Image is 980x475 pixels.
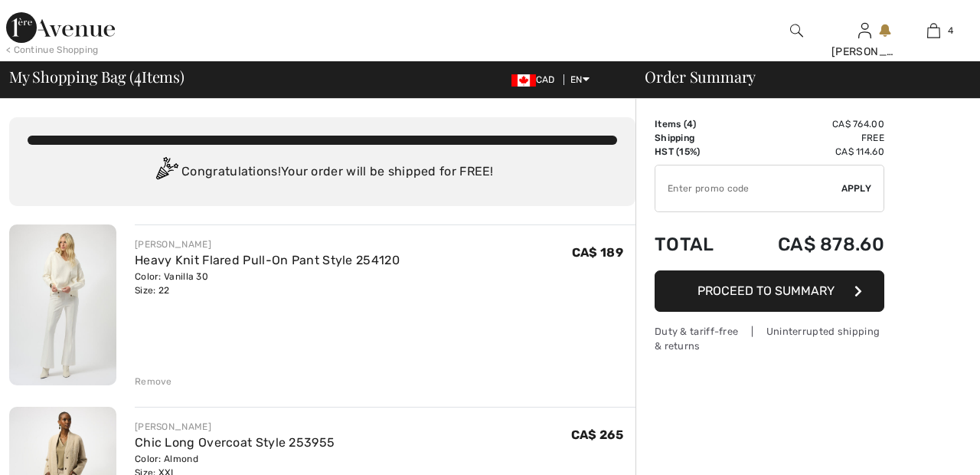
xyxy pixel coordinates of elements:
span: 4 [687,119,693,129]
img: 1ère Avenue [6,12,115,43]
img: Canadian Dollar [511,74,536,87]
div: Duty & tariff-free | Uninterrupted shipping & returns [655,324,884,353]
img: Congratulation2.svg [151,157,181,188]
td: CA$ 878.60 [737,218,884,270]
td: Shipping [655,131,737,145]
td: HST (15%) [655,145,737,159]
button: Proceed to Summary [655,270,884,312]
td: CA$ 764.00 [737,117,884,131]
img: search the website [790,21,803,40]
div: [PERSON_NAME] [135,420,335,434]
a: Sign In [858,23,871,38]
span: CA$ 189 [572,245,623,260]
img: My Info [858,21,871,40]
div: [PERSON_NAME] [135,237,400,251]
img: Heavy Knit Flared Pull-On Pant Style 254120 [9,224,116,385]
td: Items ( ) [655,117,737,131]
td: Free [737,131,884,145]
a: Heavy Knit Flared Pull-On Pant Style 254120 [135,253,400,267]
div: [PERSON_NAME] [831,44,899,60]
span: My Shopping Bag ( Items) [9,69,185,84]
div: Color: Vanilla 30 Size: 22 [135,270,400,297]
div: < Continue Shopping [6,43,99,57]
div: Remove [135,375,172,388]
a: 4 [900,21,967,40]
td: Total [655,218,737,270]
span: CA$ 265 [571,427,623,442]
td: CA$ 114.60 [737,145,884,159]
div: Congratulations! Your order will be shipped for FREE! [28,157,617,188]
span: EN [570,74,590,85]
input: Promo code [655,165,841,211]
div: Order Summary [626,69,971,84]
span: Proceed to Summary [697,283,835,298]
img: My Bag [927,21,940,40]
span: Apply [841,182,872,195]
span: CAD [511,74,561,85]
span: 4 [948,24,953,38]
a: Chic Long Overcoat Style 253955 [135,435,335,450]
span: 4 [134,65,142,85]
